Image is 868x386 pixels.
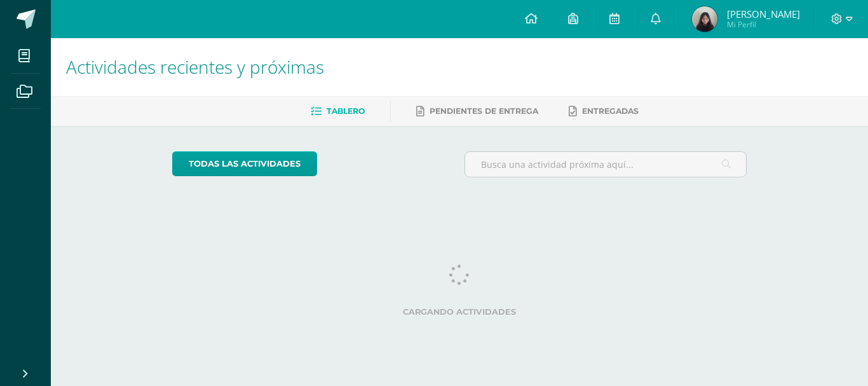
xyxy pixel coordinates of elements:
span: Actividades recientes y próximas [66,55,324,79]
span: [PERSON_NAME] [727,8,800,20]
a: Pendientes de entrega [416,101,538,121]
span: Mi Perfil [727,19,800,30]
img: b98dcfdf1e9a445b6df2d552ad5736ea.png [692,6,717,32]
label: Cargando actividades [172,307,747,317]
input: Busca una actividad próxima aquí... [465,152,747,177]
span: Tablero [327,106,365,116]
span: Pendientes de entrega [430,106,538,116]
a: Tablero [311,101,365,121]
a: Entregadas [569,101,639,121]
span: Entregadas [582,106,639,116]
a: todas las Actividades [172,151,317,176]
